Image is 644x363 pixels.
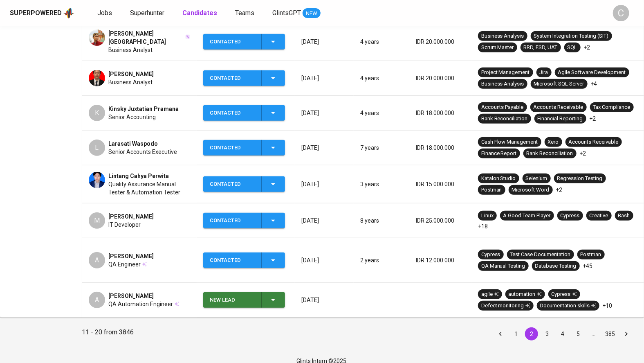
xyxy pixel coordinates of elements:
div: Contacted [210,140,255,156]
div: A Good Team Player [503,212,551,220]
div: Postman [581,251,601,259]
p: 4 years [360,38,403,46]
button: Contacted [203,70,285,86]
a: Teams [235,8,256,18]
div: K [89,105,105,121]
span: Lintang Cahya Perwita [108,172,169,180]
button: page 2 [525,327,538,340]
div: Accounts Receivable [534,104,583,111]
p: [DATE] [301,109,347,117]
p: 4 years [360,109,403,117]
p: [DATE] [301,296,347,304]
div: M [89,212,105,229]
div: C [613,5,629,21]
div: Selenium [526,175,548,183]
div: Project Management [481,69,530,77]
p: 7 years [360,144,403,152]
p: 2 years [360,256,403,264]
div: Contacted [210,253,255,268]
div: agile [481,291,499,298]
div: Bash [618,212,630,220]
div: Xero [548,138,559,146]
div: Defect monitoring [481,302,530,310]
a: Superpoweredapp logo [10,7,74,19]
button: Contacted [203,140,285,156]
p: IDR 12.000.000 [416,256,465,264]
div: Contacted [210,105,255,121]
div: Cypress [552,291,577,298]
span: Business Analyst [108,46,153,54]
div: … [587,330,600,338]
p: +18 [478,222,488,230]
span: Jobs [97,9,112,17]
p: [DATE] [301,216,347,225]
div: Katalon Studio [481,175,516,183]
p: [DATE] [301,38,347,46]
div: Cash Flow Management [481,138,538,146]
div: Cypress [561,212,580,220]
p: [DATE] [301,74,347,82]
div: Test Case Documentation [510,251,571,259]
p: [DATE] [301,144,347,152]
span: NEW [303,9,321,18]
a: Candidates [182,8,219,18]
div: Bank Reconciliation [481,115,528,123]
div: Regression Testing [557,175,603,183]
span: Senior Accounting [108,113,156,121]
div: Database Testing [535,262,577,270]
div: SQL [568,44,577,52]
p: +2 [580,149,586,158]
span: Kinsky Juxtatian Pramana [108,105,179,113]
p: +2 [584,43,590,52]
span: [PERSON_NAME] [108,212,154,221]
div: Microsoft SQL Server [534,80,584,88]
p: +2 [556,186,563,194]
a: Jobs [97,8,114,18]
button: Contacted [203,34,285,50]
span: Larasati Waspodo [108,140,158,148]
p: IDR 20.000.000 [416,38,465,46]
img: 1447c00504e16394f57b7686d2f2fef1.jpg [89,70,105,86]
p: 8 years [360,216,403,225]
div: A [89,252,105,268]
div: L [89,140,105,156]
p: +2 [590,115,596,123]
div: Agile Software Development [558,69,626,77]
p: IDR 18.000.000 [416,109,465,117]
span: Business Analyst [108,78,153,86]
button: Contacted [203,176,285,192]
div: Postman [481,186,502,194]
p: 4 years [360,74,403,82]
div: Linux [481,212,494,220]
div: Creative [590,212,608,220]
button: Go to page 3 [541,327,554,340]
div: Superpowered [10,9,62,18]
p: 11 - 20 from 3846 [82,327,134,340]
div: Contacted [210,34,255,50]
div: Bank Reconciliation [527,150,573,158]
button: Go to page 4 [556,327,569,340]
button: Go to page 385 [603,327,617,340]
a: Superhunter [130,8,166,18]
div: Financial Reporting [538,115,583,123]
button: Go to next page [620,327,633,340]
div: BRD, FSD, UAT [524,44,558,52]
span: [PERSON_NAME] [108,252,154,260]
span: QA Automation Engineer [108,300,173,308]
span: Senior Accounts Executive [108,148,177,156]
div: Contacted [210,213,255,229]
div: Documentation skills [540,302,596,310]
span: QA Engineer [108,260,141,268]
div: Tax Compliance [593,104,631,111]
img: app logo [63,7,74,19]
p: IDR 18.000.000 [416,144,465,152]
span: [PERSON_NAME][GEOGRAPHIC_DATA] [108,29,184,46]
p: 3 years [360,180,403,188]
div: Accounts Receivable [569,138,619,146]
p: IDR 25.000.000 [416,216,465,225]
p: +45 [583,262,593,270]
p: +4 [591,80,597,88]
button: Go to page 1 [509,327,523,340]
div: Jira [540,69,548,77]
img: 0eabf6531324f5b5266661fe22a2764b.jpg [89,29,105,46]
